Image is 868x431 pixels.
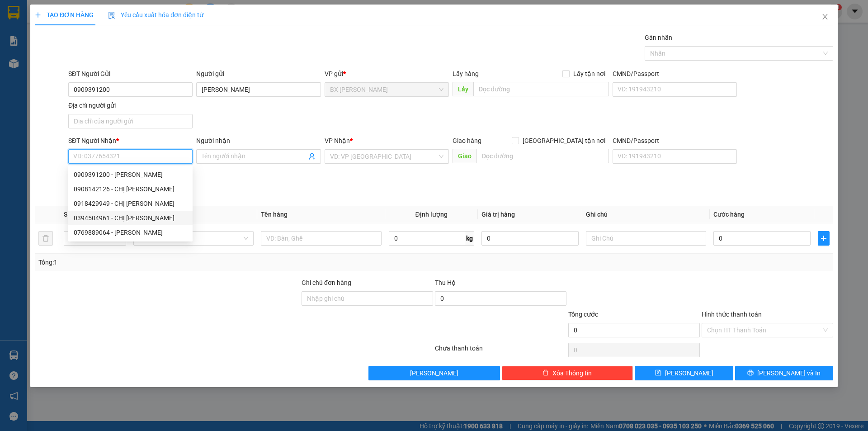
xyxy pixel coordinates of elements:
[735,366,833,380] button: printer[PERSON_NAME] và In
[655,369,661,377] span: save
[476,149,609,163] input: Dọc đường
[261,231,381,246] input: VD: Bàn, Ghế
[68,196,193,211] div: 0918429949 - CHỊ XUÂN
[74,199,187,208] div: 0918429949 - CHỊ [PERSON_NAME]
[261,211,288,218] span: Tên hàng
[302,279,351,286] label: Ghi chú đơn hàng
[108,12,115,19] img: icon
[330,83,443,96] span: BX Cao Lãnh
[818,235,829,242] span: plus
[139,232,248,245] span: Khác
[713,211,745,218] span: Cước hàng
[68,225,193,240] div: 0769889064 - ANH TUẤN
[568,311,598,318] span: Tổng cước
[812,5,838,30] button: Close
[502,366,633,380] button: deleteXóa Thông tin
[613,69,737,79] div: CMND/Passport
[453,70,479,77] span: Lấy hàng
[465,231,474,246] span: kg
[74,170,187,180] div: 0909391200 - [PERSON_NAME]
[64,211,71,218] span: SL
[38,231,53,246] button: delete
[68,167,193,182] div: 0909391200 - LÊ KHÁNH CƯỜNG
[74,213,187,223] div: 0394504961 - CHỊ [PERSON_NAME]
[453,137,481,144] span: Giao hàng
[68,114,193,128] input: Địa chỉ của người gửi
[74,184,187,194] div: 0908142126 - CHỊ [PERSON_NAME]
[542,369,549,377] span: delete
[68,211,193,225] div: 0394504961 - CHỊ TRANG
[435,279,456,286] span: Thu Hộ
[582,206,710,223] th: Ghi chú
[757,368,821,378] span: [PERSON_NAME] và In
[702,311,762,318] label: Hình thức thanh toán
[481,211,515,218] span: Giá trị hàng
[68,69,193,79] div: SĐT Người Gửi
[552,368,592,378] span: Xóa Thông tin
[453,82,473,96] span: Lấy
[35,12,41,18] span: plus
[68,100,193,110] div: Địa chỉ người gửi
[570,69,609,79] span: Lấy tận nơi
[196,136,321,146] div: Người nhận
[613,136,737,146] div: CMND/Passport
[410,368,458,378] span: [PERSON_NAME]
[325,69,449,79] div: VP gửi
[325,137,350,144] span: VP Nhận
[415,211,448,218] span: Định lượng
[302,291,433,306] input: Ghi chú đơn hàng
[68,136,193,146] div: SĐT Người Nhận
[38,257,335,267] div: Tổng: 1
[368,366,500,380] button: [PERSON_NAME]
[821,13,829,20] span: close
[665,368,713,378] span: [PERSON_NAME]
[747,369,754,377] span: printer
[519,136,609,146] span: [GEOGRAPHIC_DATA] tận nơi
[74,227,187,237] div: 0769889064 - [PERSON_NAME]
[68,182,193,196] div: 0908142126 - CHỊ DUNG
[645,34,672,41] label: Gán nhãn
[586,231,706,246] input: Ghi Chú
[108,11,203,19] span: Yêu cầu xuất hóa đơn điện tử
[635,366,733,380] button: save[PERSON_NAME]
[434,343,567,359] div: Chưa thanh toán
[196,69,321,79] div: Người gửi
[35,11,94,19] span: TẠO ĐƠN HÀNG
[308,153,316,160] span: user-add
[473,82,609,96] input: Dọc đường
[453,149,476,163] span: Giao
[818,231,830,246] button: plus
[481,231,579,246] input: 0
